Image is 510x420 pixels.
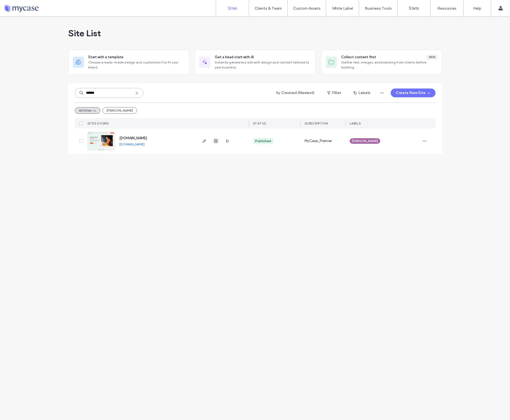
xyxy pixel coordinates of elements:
[215,54,254,60] span: Get a head start with AI
[119,136,147,140] a: [DOMAIN_NAME]
[87,121,109,125] span: SITES (1/1285)
[75,107,100,114] button: All Sites
[437,6,456,11] label: Resources
[349,89,375,97] button: Labels
[409,6,419,11] label: Stats
[365,6,392,11] label: Business Tools
[228,6,237,11] label: Sites
[103,107,137,114] button: [PERSON_NAME]
[305,121,328,125] span: SUBSCRIPTION
[391,89,435,97] button: Create New Site
[350,121,361,125] span: LABELS
[322,89,346,97] button: Filter
[352,139,378,143] span: [PERSON_NAME]
[341,60,437,70] span: Gather text, images, and branding from clients before building.
[215,60,311,70] span: Instantly generate a site with design and content tailored to your business.
[255,6,282,11] label: Clients & Team
[68,50,189,74] div: Start with a templateChoose a ready-made design and customize it to fit your brand.
[321,50,442,74] div: Collect content firstNewGather text, images, and branding from clients before building.
[271,89,319,97] button: Created (Newest)
[427,55,437,60] div: New
[473,6,481,11] label: Help
[255,139,271,143] div: Published
[119,142,145,146] a: [DOMAIN_NAME]
[253,121,266,125] span: STATUS
[88,54,123,60] span: Start with a template
[293,6,321,11] label: Custom Assets
[341,54,376,60] span: Collect content first
[68,28,101,39] span: Site List
[195,50,316,74] div: Get a head start with AIInstantly generate a site with design and content tailored to your business.
[332,6,353,11] label: White Label
[13,4,24,9] span: Help
[305,138,332,144] span: MyCase_Premier
[88,60,184,70] span: Choose a ready-made design and customize it to fit your brand.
